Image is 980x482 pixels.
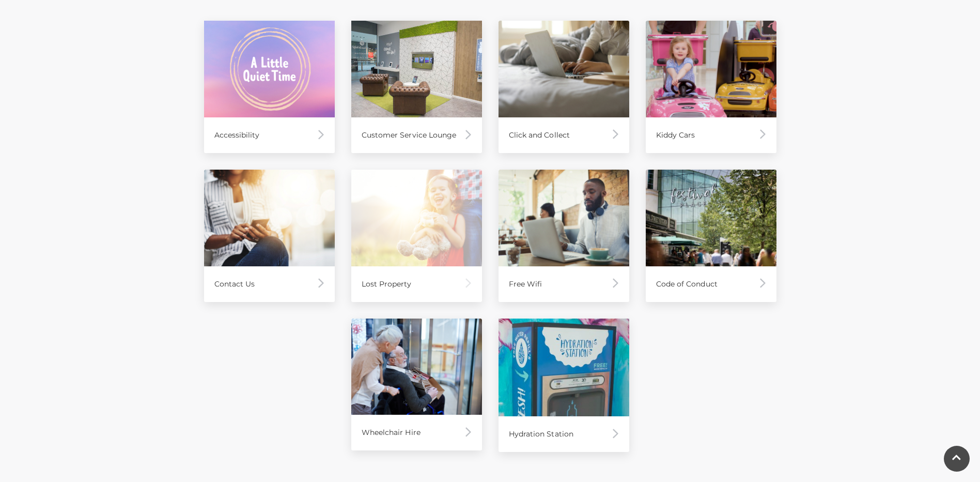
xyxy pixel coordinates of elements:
[351,170,482,302] a: Lost Property
[646,21,776,153] a: Kiddy Cars
[499,170,629,302] a: Free Wifi
[204,117,335,153] div: Accessibility
[646,117,776,153] div: Kiddy Cars
[646,170,776,302] a: Code of Conduct
[499,21,629,153] a: Click and Collect
[499,266,629,302] div: Free Wifi
[646,266,776,302] div: Code of Conduct
[204,21,335,153] a: Accessibility
[499,117,629,153] div: Click and Collect
[351,319,482,451] a: Wheelchair Hire
[351,266,482,302] div: Lost Property
[351,415,482,450] div: Wheelchair Hire
[499,319,629,453] a: Hydration Station
[204,266,335,302] div: Contact Us
[351,117,482,153] div: Customer Service Lounge
[499,416,629,452] div: Hydration Station
[351,21,482,153] a: Customer Service Lounge
[204,170,335,302] a: Contact Us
